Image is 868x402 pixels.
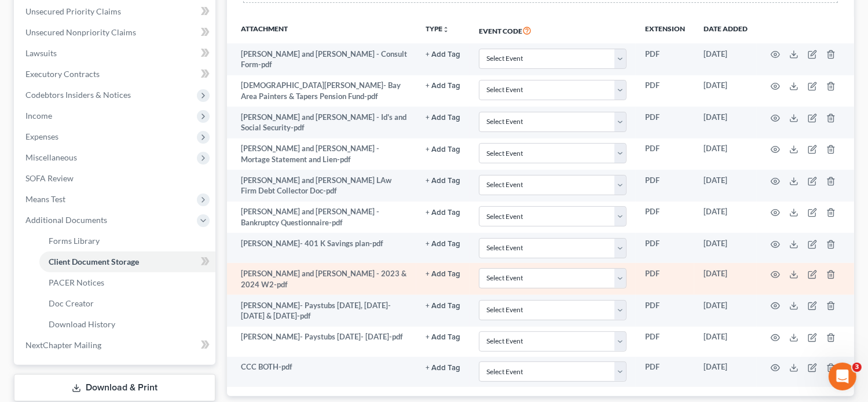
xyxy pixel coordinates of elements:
td: [DATE] [694,43,757,75]
td: [DATE] [694,357,757,387]
td: [DATE] [694,263,757,295]
span: Download History [49,319,115,329]
i: unfold_more [442,26,449,33]
td: PDF [636,233,694,263]
button: TYPEunfold_more [426,25,449,33]
a: Client Document Storage [39,251,215,272]
iframe: Intercom live chat [829,363,856,390]
a: NextChapter Mailing [16,335,215,356]
span: Codebtors Insiders & Notices [25,90,131,100]
span: PACER Notices [49,277,104,287]
td: CCC BOTH-pdf [227,357,416,387]
a: Doc Creator [39,293,215,314]
button: + Add Tag [426,334,460,341]
span: Unsecured Priority Claims [25,6,121,16]
td: [DEMOGRAPHIC_DATA][PERSON_NAME]- Bay Area Painters & Tapers Pension Fund-pdf [227,75,416,107]
a: Download & Print [14,374,215,401]
button: + Add Tag [426,82,460,90]
td: [DATE] [694,170,757,202]
td: [PERSON_NAME] and [PERSON_NAME] - Consult Form-pdf [227,43,416,75]
span: Client Document Storage [49,257,139,266]
td: PDF [636,327,694,357]
th: Extension [636,17,694,43]
span: Doc Creator [49,298,94,308]
td: [PERSON_NAME] and [PERSON_NAME] LAw Firm Debt Collector Doc-pdf [227,170,416,202]
td: [DATE] [694,233,757,263]
a: + Add Tag [426,49,460,60]
td: [PERSON_NAME]- Paystubs [DATE]- [DATE]-pdf [227,327,416,357]
td: PDF [636,357,694,387]
button: + Add Tag [426,271,460,278]
a: Unsecured Priority Claims [16,1,215,22]
span: Executory Contracts [25,69,100,79]
span: Means Test [25,194,65,204]
a: + Add Tag [426,268,460,279]
td: PDF [636,295,694,327]
td: PDF [636,107,694,138]
a: + Add Tag [426,238,460,249]
a: + Add Tag [426,112,460,123]
a: + Add Tag [426,206,460,217]
td: PDF [636,202,694,233]
a: Unsecured Nonpriority Claims [16,22,215,43]
a: + Add Tag [426,331,460,342]
button: + Add Tag [426,209,460,217]
button: + Add Tag [426,302,460,310]
td: [PERSON_NAME] and [PERSON_NAME] - Id's and Social Security-pdf [227,107,416,138]
a: + Add Tag [426,300,460,311]
th: Date added [694,17,757,43]
a: + Add Tag [426,361,460,372]
td: [DATE] [694,327,757,357]
span: Expenses [25,131,58,141]
a: Download History [39,314,215,335]
a: Forms Library [39,231,215,251]
td: PDF [636,43,694,75]
button: + Add Tag [426,240,460,248]
td: [PERSON_NAME] and [PERSON_NAME] - 2023 & 2024 W2-pdf [227,263,416,295]
a: + Add Tag [426,80,460,91]
td: [PERSON_NAME]- Paystubs [DATE], [DATE]- [DATE] & [DATE]-pdf [227,295,416,327]
a: PACER Notices [39,272,215,293]
th: Event Code [470,17,636,43]
span: Additional Documents [25,215,107,225]
td: [DATE] [694,202,757,233]
span: NextChapter Mailing [25,340,101,350]
td: PDF [636,138,694,170]
a: Executory Contracts [16,64,215,85]
button: + Add Tag [426,114,460,122]
a: + Add Tag [426,143,460,154]
span: Miscellaneous [25,152,77,162]
td: [DATE] [694,138,757,170]
a: SOFA Review [16,168,215,189]
span: Income [25,111,52,120]
td: [DATE] [694,75,757,107]
button: + Add Tag [426,146,460,154]
td: PDF [636,75,694,107]
span: Lawsuits [25,48,57,58]
button: + Add Tag [426,364,460,372]
td: [DATE] [694,107,757,138]
span: Unsecured Nonpriority Claims [25,27,136,37]
span: Forms Library [49,236,100,246]
td: PDF [636,263,694,295]
button: + Add Tag [426,177,460,185]
th: Attachment [227,17,416,43]
span: 3 [852,363,862,372]
td: [DATE] [694,295,757,327]
span: SOFA Review [25,173,74,183]
td: [PERSON_NAME] and [PERSON_NAME] -Mortage Statement and Lien-pdf [227,138,416,170]
a: + Add Tag [426,175,460,186]
td: PDF [636,170,694,202]
button: + Add Tag [426,51,460,59]
td: [PERSON_NAME] and [PERSON_NAME] - Bankruptcy Questionnaire-pdf [227,202,416,233]
td: [PERSON_NAME]- 401 K Savings plan-pdf [227,233,416,263]
a: Lawsuits [16,43,215,64]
